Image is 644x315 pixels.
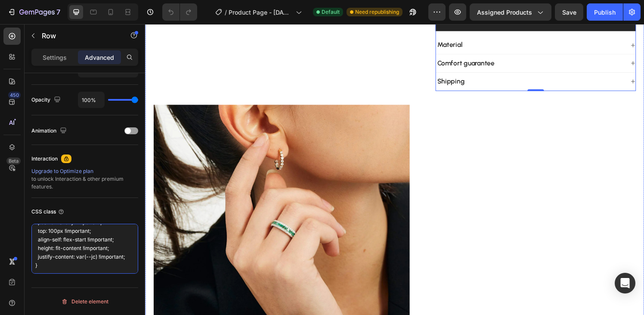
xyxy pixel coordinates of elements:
[8,92,21,99] div: 450
[322,8,340,16] span: Default
[587,3,623,21] button: Publish
[229,8,292,17] span: Product Page - [DATE] 16:44:36
[31,155,58,163] div: Interaction
[31,167,138,175] div: Upgrade to Optimize plan
[31,295,138,309] button: Delete element
[42,31,115,41] p: Row
[56,7,60,17] p: 7
[225,8,227,17] span: /
[78,92,104,108] input: Auto
[31,208,65,216] div: CSS class
[302,55,331,64] p: Shipping
[31,94,62,106] div: Opacity
[85,53,114,62] p: Advanced
[615,273,635,293] div: Open Intercom Messenger
[355,8,399,16] span: Need republishing
[302,36,362,45] p: Comfort guarantee
[43,53,67,62] p: Settings
[3,3,64,21] button: 7
[145,24,644,315] iframe: Design area
[477,8,532,17] span: Assigned Products
[562,9,576,16] span: Save
[61,296,108,307] div: Delete element
[6,157,21,164] div: Beta
[594,8,616,17] div: Publish
[31,125,68,137] div: Animation
[470,3,551,21] button: Assigned Products
[555,3,583,21] button: Save
[31,167,138,191] div: to unlock Interaction & other premium features.
[162,3,197,21] div: Undo/Redo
